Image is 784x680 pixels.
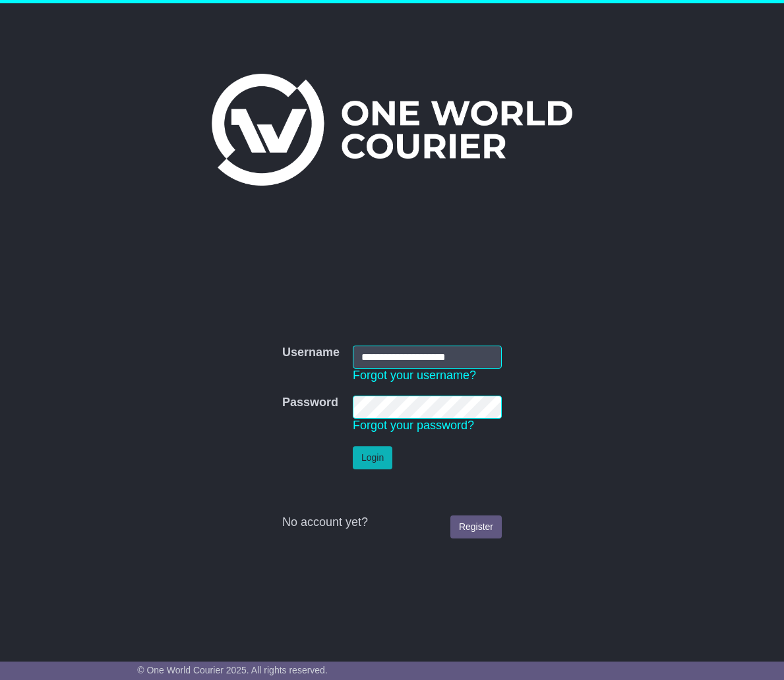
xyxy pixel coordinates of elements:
label: Password [282,396,338,410]
a: Forgot your username? [353,369,476,382]
label: Username [282,346,340,360]
span: © One World Courier 2025. All rights reserved. [137,665,328,675]
a: Forgot your password? [353,419,474,432]
img: One World [212,74,572,186]
div: No account yet? [282,515,502,530]
button: Login [353,446,392,469]
a: Register [450,515,502,538]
